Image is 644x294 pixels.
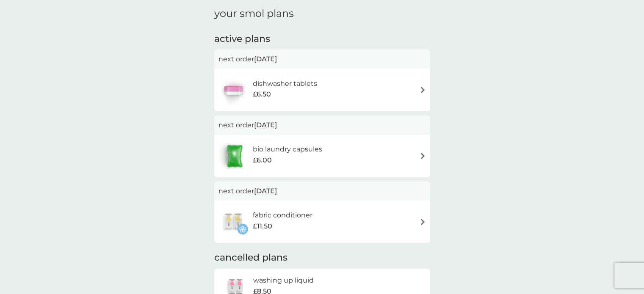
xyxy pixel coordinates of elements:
img: arrow right [420,87,426,93]
p: next order [218,186,426,197]
p: next order [218,54,426,65]
span: [DATE] [254,117,277,133]
img: bio laundry capsules [218,141,251,171]
h6: bio laundry capsules [253,144,322,155]
h2: active plans [214,33,430,46]
h6: dishwasher tablets [253,78,317,89]
span: £6.50 [253,89,271,100]
span: £6.00 [253,155,272,166]
img: dishwasher tablets [218,75,248,105]
span: [DATE] [254,183,277,199]
span: £11.50 [253,221,272,232]
span: [DATE] [254,51,277,67]
h1: your smol plans [214,8,430,20]
p: next order [218,120,426,131]
h2: cancelled plans [214,251,430,264]
h6: fabric conditioner [253,210,312,221]
img: arrow right [420,153,426,159]
h6: washing up liquid [253,275,342,286]
img: arrow right [420,219,426,225]
img: fabric conditioner [218,207,248,236]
